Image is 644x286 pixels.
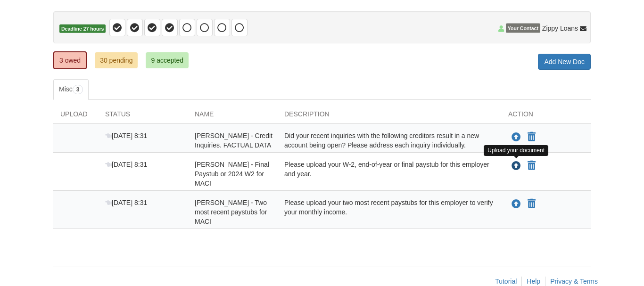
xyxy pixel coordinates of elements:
[527,278,540,285] a: Help
[527,131,537,143] button: Declare Ivan Gray - Credit Inquiries. FACTUAL DATA not applicable
[105,132,147,139] span: [DATE] 8:31
[95,52,138,68] a: 30 pending
[538,54,591,70] a: Add New Doc
[527,198,537,210] button: Declare Ivan Gray - Two most recent paystubs for MACI not applicable
[511,131,522,143] button: Upload Ivan Gray - Credit Inquiries. FACTUAL DATA
[277,131,501,150] div: Did your recent inquiries with the following creditors result in a new account being open? Please...
[59,25,106,33] span: Deadline 27 hours
[511,160,522,172] button: Upload Ivan Gray - Final Paystub or 2024 W2 for MACI
[53,79,89,100] a: Misc
[511,198,522,210] button: Upload Ivan Gray - Two most recent paystubs for MACI
[188,109,277,123] div: Name
[527,160,537,172] button: Declare Ivan Gray - Final Paystub or 2024 W2 for MACI not applicable
[53,51,87,69] a: 3 owed
[195,161,269,187] span: [PERSON_NAME] - Final Paystub or 2024 W2 for MACI
[73,85,83,94] span: 3
[277,160,501,188] div: Please upload your W-2, end-of-year or final paystub for this employer and year.
[195,132,272,149] span: [PERSON_NAME] - Credit Inquiries. FACTUAL DATA
[98,109,188,123] div: Status
[506,24,540,33] span: Your Contact
[53,109,98,123] div: Upload
[484,145,548,156] div: Upload your document
[105,199,147,206] span: [DATE] 8:31
[550,278,598,285] a: Privacy & Terms
[542,24,578,33] span: Zippy Loans
[495,278,517,285] a: Tutorial
[501,109,591,123] div: Action
[277,198,501,226] div: Please upload your two most recent paystubs for this employer to verify your monthly income.
[195,199,267,225] span: [PERSON_NAME] - Two most recent paystubs for MACI
[146,52,189,68] a: 9 accepted
[105,161,147,168] span: [DATE] 8:31
[277,109,501,123] div: Description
